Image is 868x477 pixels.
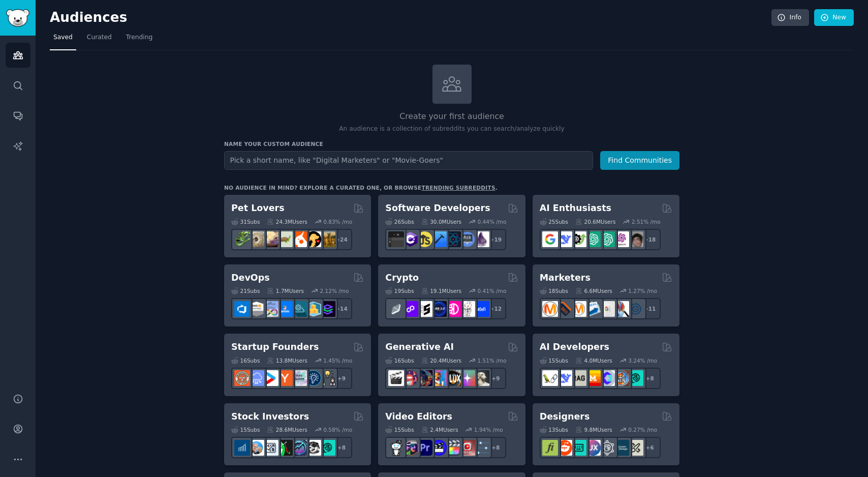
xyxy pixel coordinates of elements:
div: + 8 [331,437,352,458]
div: 13.8M Users [267,357,307,364]
div: + 19 [485,229,506,250]
img: learnjavascript [417,231,432,247]
div: 1.27 % /mo [628,287,657,294]
img: OnlineMarketing [628,301,643,317]
div: 25 Sub s [540,218,568,225]
img: EntrepreneurRideAlong [234,370,250,386]
div: 20.6M Users [575,218,615,225]
div: 28.6M Users [267,426,307,433]
div: 2.51 % /mo [632,218,661,225]
img: MistralAI [585,370,601,386]
img: UXDesign [585,440,601,456]
h2: AI Developers [540,341,609,353]
a: Info [771,9,809,26]
img: growmybusiness [320,370,335,386]
div: 4.0M Users [575,357,612,364]
img: azuredevops [234,301,250,317]
div: 30.0M Users [421,218,461,225]
img: content_marketing [542,301,558,317]
img: bigseo [556,301,572,317]
img: ValueInvesting [249,440,264,456]
img: iOSProgramming [431,231,447,247]
img: cockatiel [291,231,307,247]
span: Trending [126,33,152,42]
div: 21 Sub s [231,287,260,294]
img: herpetology [234,231,250,247]
h3: Name your custom audience [224,140,679,147]
h2: Create your first audience [224,110,679,123]
div: 19.1M Users [421,287,461,294]
div: 15 Sub s [231,426,260,433]
img: AIDevelopersSociety [628,370,643,386]
button: Find Communities [600,151,679,170]
div: + 14 [331,298,352,319]
img: reactnative [445,231,461,247]
img: Forex [263,440,278,456]
img: AskMarketing [571,301,586,317]
img: dividends [234,440,250,456]
div: 2.12 % /mo [320,287,349,294]
img: finalcutpro [445,440,461,456]
img: DevOpsLinks [277,301,293,317]
img: Youtubevideo [459,440,475,456]
img: googleads [599,301,615,317]
div: 24.3M Users [267,218,307,225]
img: swingtrading [305,440,321,456]
div: + 6 [639,437,661,458]
img: OpenAIDev [613,231,629,247]
a: Trending [122,29,156,50]
img: premiere [417,440,432,456]
img: indiehackers [291,370,307,386]
img: UI_Design [571,440,586,456]
img: Emailmarketing [585,301,601,317]
img: FluxAI [445,370,461,386]
div: 3.24 % /mo [628,357,657,364]
img: ethstaker [417,301,432,317]
img: aws_cdk [305,301,321,317]
div: 15 Sub s [385,426,414,433]
h2: Generative AI [385,341,454,353]
a: trending subreddits [421,185,495,191]
span: Saved [53,33,73,42]
div: 0.83 % /mo [323,218,352,225]
img: dalle2 [402,370,418,386]
div: 0.58 % /mo [323,426,352,433]
img: GoogleGeminiAI [542,231,558,247]
div: + 8 [485,437,506,458]
h2: Crypto [385,272,419,284]
img: elixir [474,231,489,247]
img: GummySearch logo [6,9,29,27]
a: Curated [83,29,115,50]
div: + 8 [639,368,661,389]
img: ethfinance [388,301,404,317]
img: logodesign [556,440,572,456]
img: chatgpt_prompts_ [599,231,615,247]
div: 2.4M Users [421,426,458,433]
img: DreamBooth [474,370,489,386]
img: VideoEditors [431,440,447,456]
img: userexperience [599,440,615,456]
div: 1.94 % /mo [474,426,503,433]
img: technicalanalysis [320,440,335,456]
div: + 9 [485,368,506,389]
img: Rag [571,370,586,386]
h2: Designers [540,410,590,423]
img: OpenSourceAI [599,370,615,386]
img: csharp [402,231,418,247]
img: web3 [431,301,447,317]
div: 16 Sub s [231,357,260,364]
img: starryai [459,370,475,386]
h2: Startup Founders [231,341,319,353]
div: 1.51 % /mo [478,357,507,364]
img: CryptoNews [459,301,475,317]
img: PetAdvice [305,231,321,247]
div: 20.4M Users [421,357,461,364]
img: deepdream [417,370,432,386]
span: Curated [87,33,112,42]
div: 0.41 % /mo [478,287,507,294]
div: 0.27 % /mo [628,426,657,433]
div: 6.6M Users [575,287,612,294]
img: LangChain [542,370,558,386]
img: platformengineering [291,301,307,317]
div: 0.44 % /mo [478,218,507,225]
